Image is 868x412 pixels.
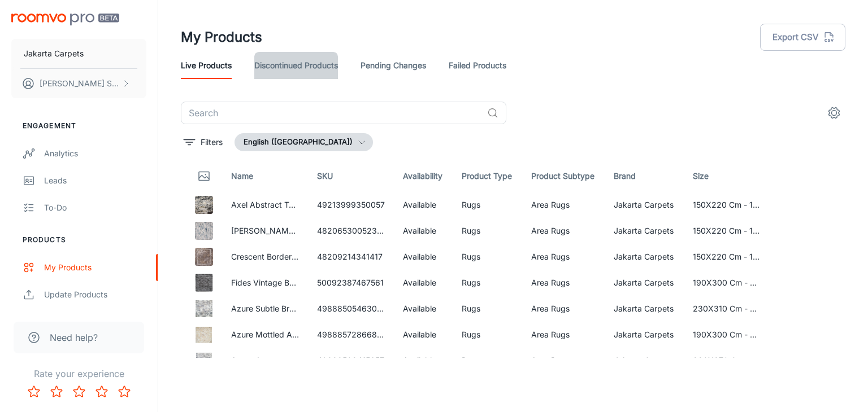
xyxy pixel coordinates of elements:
[11,14,119,25] img: Roomvo PRO Beta
[181,133,225,151] button: filter
[394,322,452,348] td: Available
[11,39,146,68] button: Jakarta Carpets
[44,288,146,301] div: Update Products
[44,201,146,214] div: To-do
[231,354,299,367] p: Azure Asymmetrical Geometric Rug
[113,380,136,403] button: Rate 5 star
[605,244,684,270] td: Jakarta Carpets
[522,160,605,192] th: Product Subtype
[23,380,45,403] button: Rate 1 star
[231,328,299,341] p: Azure Mottled Abstract Rug
[394,218,452,244] td: Available
[254,52,338,79] a: Discontinued Products
[522,296,605,322] td: Area Rugs
[823,102,845,124] button: settings
[231,199,299,211] p: Axel Abstract Textured Striped Rug
[684,192,770,218] td: 150X220 Cm - 160X230 Cm
[90,380,113,403] button: Rate 4 star
[308,244,394,270] td: 48209214341417
[231,277,299,289] p: Fides Vintage Bordered Floral Rug
[181,52,232,79] a: Live Products
[684,348,770,374] td: 280X370 Cm - 300X400 Cm
[605,160,684,192] th: Brand
[308,348,394,374] td: 49888502415657
[760,24,845,51] button: Export CSV
[181,27,262,47] h1: My Products
[308,160,394,192] th: SKU
[453,322,522,348] td: Rugs
[605,322,684,348] td: Jakarta Carpets
[453,244,522,270] td: Rugs
[394,296,452,322] td: Available
[684,270,770,296] td: 190X300 Cm - 200X300 Cm
[605,270,684,296] td: Jakarta Carpets
[45,380,68,403] button: Rate 2 star
[308,192,394,218] td: 49213999350057
[605,348,684,374] td: Jakarta Carpets
[68,380,90,403] button: Rate 3 star
[394,270,452,296] td: Available
[522,192,605,218] td: Area Rugs
[361,52,426,79] a: Pending Changes
[231,303,299,315] p: Azure Subtle Brushstrokes Abstract Rug
[605,296,684,322] td: Jakarta Carpets
[684,218,770,244] td: 150X220 Cm - 160X230 Cm
[231,251,299,263] p: Crescent Bordered Abstract Rug
[684,244,770,270] td: 150X220 Cm - 160X230 Cm
[181,102,483,124] input: Search
[44,147,146,160] div: Analytics
[453,348,522,374] td: Rugs
[201,136,223,148] p: Filters
[394,192,452,218] td: Available
[522,218,605,244] td: Area Rugs
[449,52,506,79] a: Failed Products
[522,270,605,296] td: Area Rugs
[522,348,605,374] td: Area Rugs
[44,261,146,274] div: My Products
[394,160,452,192] th: Availability
[222,160,308,192] th: Name
[308,322,394,348] td: 49888572866857
[453,160,522,192] th: Product Type
[453,192,522,218] td: Rugs
[453,270,522,296] td: Rugs
[40,77,119,90] p: [PERSON_NAME] Sentosa
[522,244,605,270] td: Area Rugs
[684,296,770,322] td: 230X310 Cm - 250X350 Cm
[605,218,684,244] td: Jakarta Carpets
[235,133,373,151] button: English ([GEOGRAPHIC_DATA])
[11,69,146,98] button: [PERSON_NAME] Sentosa
[50,331,98,344] span: Need help?
[453,218,522,244] td: Rugs
[684,322,770,348] td: 190X300 Cm - 200X300 Cm
[394,244,452,270] td: Available
[24,47,84,60] p: Jakarta Carpets
[394,348,452,374] td: Available
[605,192,684,218] td: Jakarta Carpets
[684,160,770,192] th: Size
[308,270,394,296] td: 50092387467561
[44,174,146,187] div: Leads
[308,296,394,322] td: 49888505463081
[522,322,605,348] td: Area Rugs
[453,296,522,322] td: Rugs
[9,367,149,380] p: Rate your experience
[231,225,299,237] p: [PERSON_NAME] Coastal Rug
[308,218,394,244] td: 48206530052393
[197,169,211,183] svg: Thumbnail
